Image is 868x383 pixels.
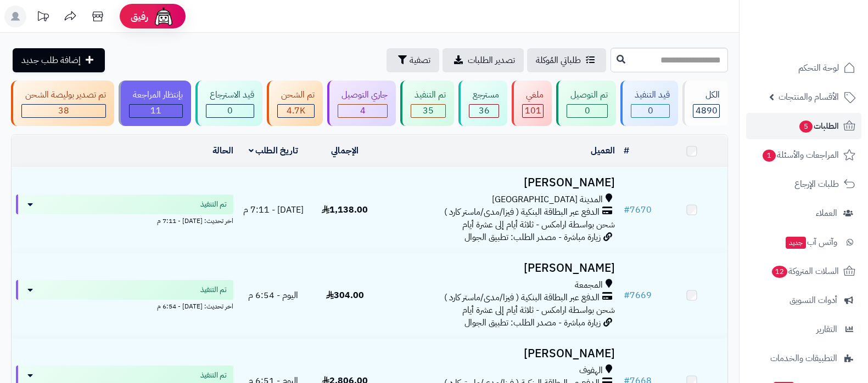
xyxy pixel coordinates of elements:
span: المراجعات والأسئلة [761,147,839,163]
img: logo-2.png [793,22,858,45]
span: 0 [648,104,653,117]
a: ملغي 101 [509,81,554,126]
a: #7669 [624,289,652,302]
div: 101 [523,105,543,117]
span: زيارة مباشرة - مصدر الطلب: تطبيق الجوال [464,231,601,244]
a: جاري التوصيل 4 [325,81,398,126]
div: اخر تحديث: [DATE] - 7:11 م [16,214,233,226]
a: الحالة [212,144,233,157]
a: السلات المتروكة12 [746,258,861,284]
a: طلبات الإرجاع [746,171,861,197]
a: تحديثات المنصة [29,5,57,30]
a: قيد التنفيذ 0 [618,81,680,126]
span: الأقسام والمنتجات [779,89,839,105]
a: #7670 [624,203,652,216]
span: طلبات الإرجاع [794,176,839,192]
div: 0 [206,105,254,117]
img: ai-face.png [153,5,175,27]
a: # [624,144,629,157]
div: ملغي [522,89,544,101]
div: قيد التنفيذ [631,89,670,101]
a: تم التنفيذ 35 [398,81,456,126]
a: طلباتي المُوكلة [527,48,606,72]
span: لوحة التحكم [798,60,839,76]
a: تصدير الطلبات [443,48,524,72]
span: 38 [58,104,69,117]
div: 11 [130,105,182,117]
a: العميل [591,144,615,157]
a: تاريخ الطلب [249,144,299,157]
span: إضافة طلب جديد [21,54,81,67]
h3: [PERSON_NAME] [385,347,614,360]
span: 1 [762,150,776,162]
span: التقارير [816,322,837,337]
a: الإجمالي [331,144,359,157]
div: بإنتظار المراجعة [129,89,183,101]
a: الطلبات5 [746,113,861,139]
span: 12 [771,266,787,278]
a: التطبيقات والخدمات [746,345,861,371]
span: شحن بواسطة ارامكس - ثلاثة أيام إلى عشرة أيام [462,218,615,231]
span: الدفع عبر البطاقة البنكية ( فيزا/مدى/ماستر كارد ) [444,291,600,304]
span: طلباتي المُوكلة [536,54,581,67]
h3: [PERSON_NAME] [385,262,614,275]
a: تم الشحن 4.7K [265,81,325,126]
span: تم التنفيذ [200,284,227,295]
span: الهفوف [579,364,603,377]
div: مسترجع [469,89,499,101]
span: 304.00 [326,289,364,302]
div: 4664 [278,105,314,117]
span: تم التنفيذ [200,199,227,210]
span: 1,138.00 [322,203,368,216]
span: المجمعة [575,279,603,291]
a: إضافة طلب جديد [13,48,105,72]
div: قيد الاسترجاع [206,89,254,101]
span: تصدير الطلبات [468,54,515,67]
div: 36 [469,105,499,117]
span: 5 [799,121,813,133]
a: مسترجع 36 [456,81,509,126]
a: تم تصدير بوليصة الشحن 38 [9,81,116,126]
div: تم التنفيذ [411,89,446,101]
span: 101 [525,104,541,117]
div: 0 [567,105,607,117]
div: تم الشحن [277,89,315,101]
a: الكل4890 [680,81,730,126]
span: 0 [585,104,590,117]
span: السلات المتروكة [771,264,839,279]
span: # [624,289,630,302]
span: جديد [786,237,806,249]
span: شحن بواسطة ارامكس - ثلاثة أيام إلى عشرة أيام [462,304,615,317]
div: 35 [411,105,445,117]
span: زيارة مباشرة - مصدر الطلب: تطبيق الجوال [464,316,601,329]
span: 11 [150,104,161,117]
span: رفيق [131,10,148,23]
span: 36 [479,104,490,117]
a: التقارير [746,316,861,342]
div: 0 [631,105,669,117]
a: أدوات التسويق [746,287,861,313]
span: 4 [360,104,366,117]
div: تم تصدير بوليصة الشحن [21,89,106,101]
span: 4890 [696,104,718,117]
a: بإنتظار المراجعة 11 [116,81,193,126]
span: اليوم - 6:54 م [248,289,298,302]
span: [DATE] - 7:11 م [243,203,304,216]
span: تصفية [410,54,430,67]
div: تم التوصيل [567,89,608,101]
div: اخر تحديث: [DATE] - 6:54 م [16,300,233,311]
span: 4.7K [287,104,305,117]
span: أدوات التسويق [789,293,837,308]
a: العملاء [746,200,861,226]
span: 0 [227,104,233,117]
div: 38 [22,105,105,117]
span: المدينة [GEOGRAPHIC_DATA] [492,193,603,206]
a: وآتس آبجديد [746,229,861,255]
span: الطلبات [798,118,839,134]
div: جاري التوصيل [338,89,388,101]
span: التطبيقات والخدمات [770,351,837,366]
a: تم التوصيل 0 [554,81,618,126]
a: لوحة التحكم [746,55,861,81]
span: # [624,203,630,216]
a: قيد الاسترجاع 0 [193,81,265,126]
